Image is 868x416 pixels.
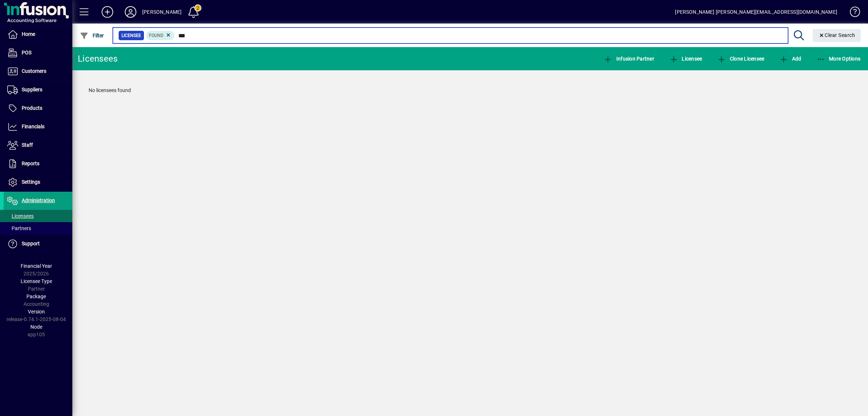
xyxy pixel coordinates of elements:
[122,32,141,39] span: Licensee
[7,225,31,231] span: Partners
[28,309,45,315] span: Version
[21,278,52,284] span: Licensee Type
[78,53,118,65] div: Licensees
[604,56,654,62] span: Infusion Partner
[142,6,182,18] div: [PERSON_NAME]
[7,213,34,219] span: Licensees
[817,56,861,62] span: More Options
[22,50,31,55] span: POS
[81,79,859,101] div: No licensees found
[4,99,72,117] a: Products
[4,62,72,80] a: Customers
[119,5,142,18] button: Profile
[149,33,163,38] span: Found
[4,136,72,154] a: Staff
[4,118,72,136] a: Financials
[815,52,863,65] button: More Options
[4,81,72,99] a: Suppliers
[4,222,72,234] a: Partners
[22,31,35,37] span: Home
[22,124,44,129] span: Financials
[675,6,837,18] div: [PERSON_NAME] [PERSON_NAME][EMAIL_ADDRESS][DOMAIN_NAME]
[4,155,72,173] a: Reports
[96,5,119,18] button: Add
[602,52,656,65] button: Infusion Partner
[4,210,72,222] a: Licensees
[146,31,175,40] mat-chip: Found Status: Found
[715,52,766,65] button: Clone Licensee
[779,56,801,62] span: Add
[4,235,72,253] a: Support
[22,241,40,246] span: Support
[22,68,46,74] span: Customers
[26,294,46,299] span: Package
[21,263,52,269] span: Financial Year
[844,1,859,25] a: Knowledge Base
[22,161,39,166] span: Reports
[778,52,803,65] button: Add
[669,56,702,62] span: Licensee
[22,142,33,148] span: Staff
[818,32,855,38] span: Clear Search
[22,179,40,185] span: Settings
[4,173,72,191] a: Settings
[813,29,861,42] button: Clear
[4,44,72,62] a: POS
[78,29,106,42] button: Filter
[80,33,104,38] span: Filter
[22,197,55,203] span: Administration
[668,52,704,65] button: Licensee
[22,87,42,92] span: Suppliers
[717,56,764,62] span: Clone Licensee
[22,105,42,111] span: Products
[30,324,42,330] span: Node
[4,25,72,43] a: Home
